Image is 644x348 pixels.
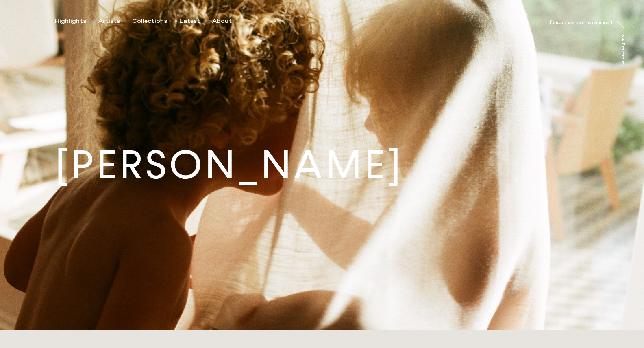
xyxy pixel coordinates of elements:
div: Artists [98,18,120,25]
button: About [212,18,244,25]
button: Highlights [55,18,98,25]
div: Collections [132,18,167,25]
div: About [212,18,232,25]
div: Latest [179,18,200,25]
a: [PERSON_NAME] [550,15,613,24]
a: At [PERSON_NAME] [622,33,630,66]
h1: [PERSON_NAME] [55,145,403,185]
button: Artists [98,18,132,25]
div: Highlights [55,18,86,25]
button: Latest [179,18,212,25]
div: At [PERSON_NAME] [618,33,624,106]
button: Collections [132,18,179,25]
